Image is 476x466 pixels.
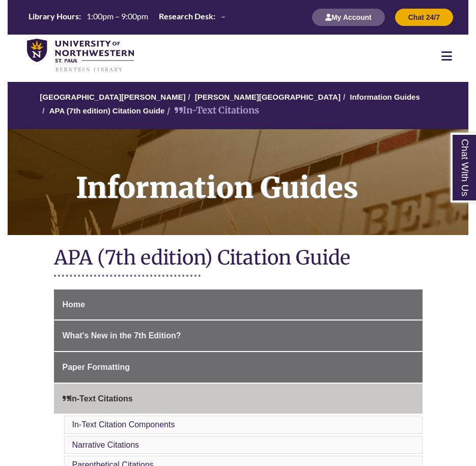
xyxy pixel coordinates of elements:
span: In-Text Citations [63,394,133,403]
a: In-Text Citations [54,384,423,414]
a: Narrative Citations [72,441,139,449]
table: Hours Today [24,11,230,23]
a: In-Text Citation Components [72,420,175,429]
a: My Account [312,13,385,21]
img: UNWSP Library Logo [27,39,134,73]
h1: APA (7th edition) Citation Guide [54,245,423,272]
th: Research Desk: [155,11,217,22]
a: What's New in the 7th Edition? [54,321,423,351]
button: My Account [312,9,385,26]
a: Paper Formatting [54,352,423,383]
th: Library Hours: [24,11,82,22]
span: What's New in the 7th Edition? [63,331,181,340]
a: Chat 24/7 [395,13,453,21]
a: Information Guides [8,129,468,235]
span: Paper Formatting [63,363,130,371]
a: Hours Today [24,11,230,24]
h1: Information Guides [65,129,468,222]
a: Home [54,289,423,320]
span: Home [63,300,85,309]
span: – [221,11,226,21]
li: In-Text Citations [164,103,259,118]
a: APA (7th edition) Citation Guide [49,106,165,115]
a: Information Guides [350,93,420,101]
a: [PERSON_NAME][GEOGRAPHIC_DATA] [195,93,341,101]
button: Chat 24/7 [395,9,453,26]
a: [GEOGRAPHIC_DATA][PERSON_NAME] [40,93,185,101]
span: 1:00pm – 9:00pm [87,11,148,21]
